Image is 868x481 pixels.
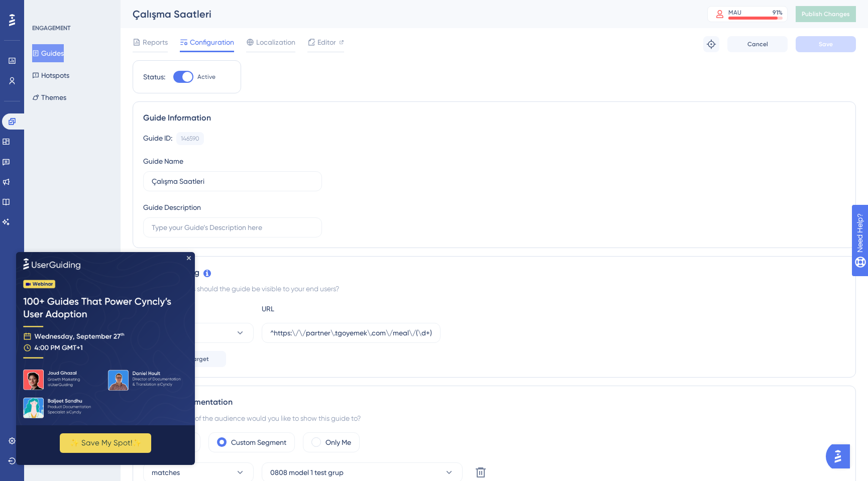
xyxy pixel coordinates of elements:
div: URL [262,303,372,315]
div: ENGAGEMENT [32,24,70,32]
div: Choose A Rule [143,303,254,315]
input: Type your Guide’s Name here [152,176,313,187]
button: regex [143,323,254,343]
span: Cancel [747,40,768,48]
div: Guide ID: [143,132,172,145]
span: Save [819,40,833,48]
div: 146590 [181,135,199,143]
span: Active [197,73,215,81]
span: Editor [317,36,336,48]
button: Guides [32,44,64,62]
div: Guide Name [143,155,183,167]
div: Guide Description [143,201,201,213]
div: Close Preview [171,4,175,8]
span: Configuration [190,36,234,48]
div: Audience Segmentation [143,396,845,408]
div: Status: [143,71,165,83]
div: On which pages should the guide be visible to your end users? [143,283,845,295]
span: Localization [256,36,295,48]
span: Reports [143,36,168,48]
div: 91 % [773,9,783,17]
span: matches [152,466,180,478]
div: Which segment of the audience would you like to show this guide to? [143,412,845,424]
label: Only Me [325,436,351,448]
div: Guide Information [143,112,845,124]
span: Publish Changes [802,10,850,18]
label: Custom Segment [231,436,286,448]
iframe: UserGuiding AI Assistant Launcher [826,441,856,471]
button: Hotspots [32,66,69,84]
span: Need Help? [24,3,63,15]
input: yourwebsite.com/path [270,327,432,338]
button: Publish Changes [796,6,856,22]
div: Page Targeting [143,267,845,279]
span: 0808 model 1 test grup [270,466,344,478]
div: MAU [728,9,741,17]
button: ✨ Save My Spot!✨ [44,181,135,201]
button: Cancel [727,36,788,52]
button: Save [796,36,856,52]
input: Type your Guide’s Description here [152,222,313,233]
button: Themes [32,88,66,106]
div: Çalışma Saatleri [133,7,682,21]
